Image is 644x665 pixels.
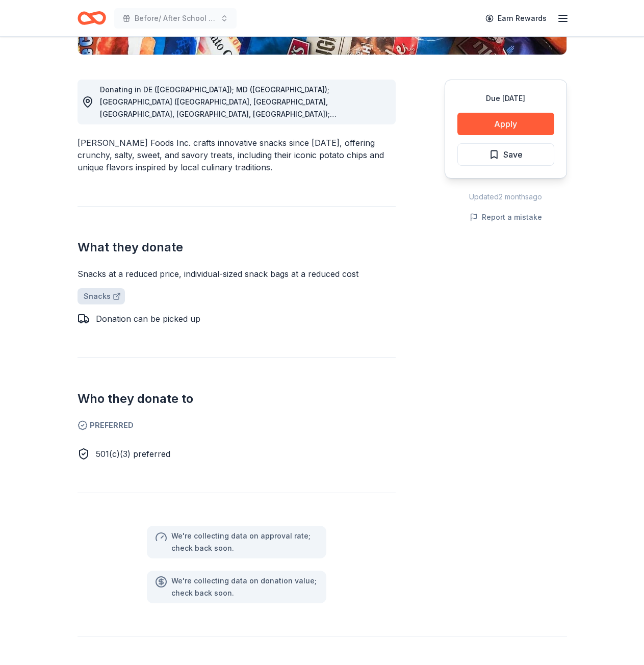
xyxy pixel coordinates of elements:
[96,449,170,459] span: 501(c)(3) preferred
[78,239,396,255] h2: What they donate
[78,137,396,173] div: [PERSON_NAME] Foods Inc. crafts innovative snacks since [DATE], offering crunchy, salty, sweet, a...
[479,9,553,28] a: Earn Rewards
[470,211,542,223] button: Report a mistake
[78,391,396,407] h2: Who they donate to
[445,191,567,203] div: Updated 2 months ago
[503,148,523,161] span: Save
[78,6,106,30] a: Home
[457,143,554,166] button: Save
[100,85,337,143] span: Donating in DE ([GEOGRAPHIC_DATA]); MD ([GEOGRAPHIC_DATA]); [GEOGRAPHIC_DATA] ([GEOGRAPHIC_DATA],...
[171,530,318,554] div: We ' re collecting data on approval rate ; check back soon.
[78,268,396,280] div: Snacks at a reduced price, individual-sized snack bags at a reduced cost
[96,313,200,325] div: Donation can be picked up
[457,113,554,135] button: Apply
[78,288,125,304] a: Snacks
[78,419,396,431] span: Preferred
[457,92,554,105] div: Due [DATE]
[114,8,237,29] button: Before/ After School Program [DATE]-[DATE]
[171,575,318,599] div: We ' re collecting data on donation value ; check back soon.
[135,12,216,24] span: Before/ After School Program [DATE]-[DATE]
